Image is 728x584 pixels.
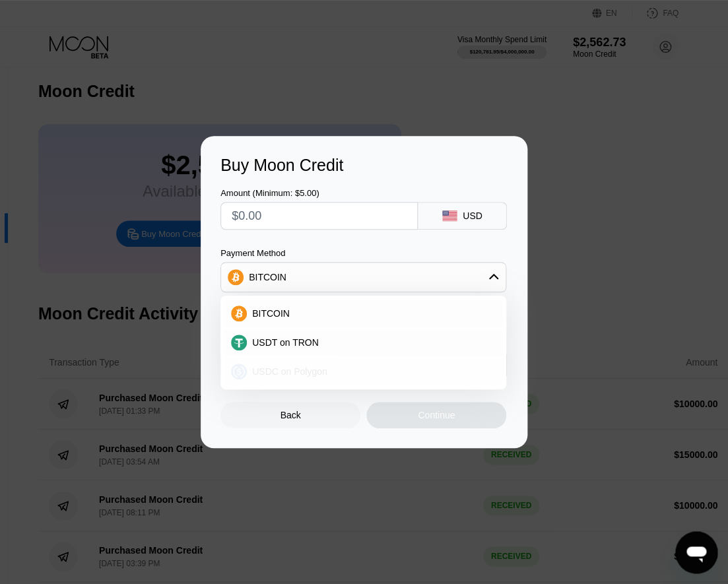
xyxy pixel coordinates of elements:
[463,211,482,221] div: USD
[224,358,502,385] div: USDC on Polygon
[252,308,290,319] span: BITCOIN
[252,337,319,348] span: USDT on TRON
[281,410,301,420] div: Back
[224,300,502,327] div: BITCOIN
[220,188,418,198] div: Amount (Minimum: $5.00)
[249,272,286,282] div: BITCOIN
[675,531,717,573] iframe: Button to launch messaging window
[224,329,502,356] div: USDT on TRON
[220,156,508,175] div: Buy Moon Credit
[232,203,407,229] input: $0.00
[221,264,506,290] div: BITCOIN
[220,248,506,258] div: Payment Method
[252,366,327,377] span: USDC on Polygon
[220,402,360,428] div: Back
